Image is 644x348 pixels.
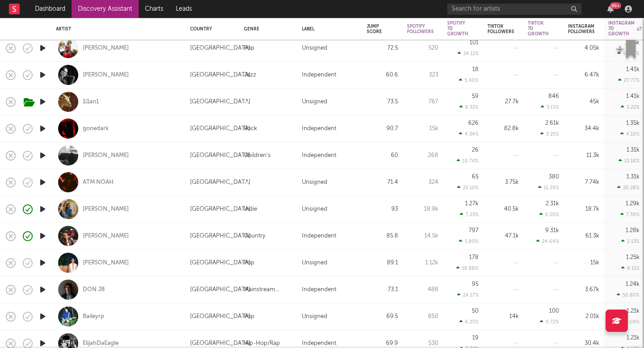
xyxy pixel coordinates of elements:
[465,201,479,207] div: 1.27k
[244,26,288,32] div: Genre
[190,123,250,134] div: [GEOGRAPHIC_DATA]
[447,21,468,37] div: Spotify 7D Growth
[540,131,559,137] div: 3.25 %
[447,4,581,15] input: Search for artists
[607,5,614,13] button: 99+
[548,93,559,99] div: 846
[302,70,336,81] div: Independent
[83,125,109,133] div: gonedark
[302,123,336,134] div: Independent
[627,308,640,314] div: 1.21k
[190,97,250,107] div: [GEOGRAPHIC_DATA]
[407,258,438,268] div: 1.12k
[456,265,479,271] div: 18.88 %
[83,340,119,348] a: ElijahDaEagle
[302,311,327,322] div: Unsigned
[626,281,640,287] div: 1.24k
[83,205,129,213] a: [PERSON_NAME]
[546,201,559,207] div: 2.31k
[469,228,479,233] div: 797
[545,120,559,126] div: 2.61k
[468,120,479,126] div: 626
[472,147,479,153] div: 26
[302,284,336,295] div: Independent
[83,313,104,321] a: Baileyrp
[620,131,640,137] div: 4.10 %
[302,150,336,161] div: Independent
[538,185,559,191] div: 11.29 %
[302,204,327,215] div: Unsigned
[367,284,398,295] div: 73.1
[367,258,398,268] div: 89.1
[367,97,398,107] div: 73.5
[190,284,250,295] div: [GEOGRAPHIC_DATA]
[626,67,640,72] div: 1.41k
[568,123,599,134] div: 34.4k
[568,284,599,295] div: 3.67k
[626,93,640,99] div: 1.41k
[367,150,398,161] div: 60
[539,212,559,217] div: 6.05 %
[83,71,129,79] a: [PERSON_NAME]
[190,177,250,188] div: [GEOGRAPHIC_DATA]
[528,21,549,37] div: Tiktok 7D Growth
[302,231,336,242] div: Independent
[244,311,254,322] div: Pop
[549,308,559,314] div: 100
[407,311,438,322] div: 850
[487,97,519,107] div: 27.7k
[83,44,129,52] div: [PERSON_NAME]
[459,238,479,244] div: 5.80 %
[302,258,327,268] div: Unsigned
[83,286,105,294] div: DON JB
[367,177,398,188] div: 71.4
[244,204,257,215] div: Indie
[626,120,640,126] div: 1.35k
[457,158,479,164] div: 10.74 %
[621,104,640,110] div: 3.22 %
[487,204,519,215] div: 40.5k
[190,43,250,54] div: [GEOGRAPHIC_DATA]
[83,259,129,267] a: [PERSON_NAME]
[190,311,250,322] div: [GEOGRAPHIC_DATA]
[83,98,99,106] a: 1i1an1
[626,201,640,207] div: 1.29k
[244,150,271,161] div: Children's
[472,335,479,341] div: 19
[244,70,256,81] div: Jazz
[302,26,353,32] div: Label
[83,232,129,240] div: [PERSON_NAME]
[407,123,438,134] div: 15k
[545,228,559,233] div: 9.31k
[244,284,293,295] div: Mainstream Electronic
[487,24,514,34] div: Tiktok Followers
[458,51,479,56] div: 24.11 %
[56,26,177,32] div: Artist
[83,178,114,187] a: ATM NOAH
[190,150,250,161] div: [GEOGRAPHIC_DATA]
[549,174,559,180] div: 380
[568,311,599,322] div: 2.01k
[459,104,479,110] div: 8.33 %
[617,292,640,298] div: 50.80 %
[472,93,479,99] div: 59
[407,97,438,107] div: 767
[621,238,640,244] div: 2.13 %
[407,204,438,215] div: 18.9k
[407,231,438,242] div: 14.5k
[610,2,621,9] div: 99 +
[367,231,398,242] div: 85.8
[487,231,519,242] div: 47.1k
[487,177,519,188] div: 3.75k
[618,77,640,83] div: 27.77 %
[487,123,519,134] div: 82.8k
[367,43,398,54] div: 72.5
[620,212,640,217] div: 7.39 %
[608,21,642,37] div: Instagram 7D Growth
[244,123,257,134] div: Rock
[460,212,479,217] div: 7.23 %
